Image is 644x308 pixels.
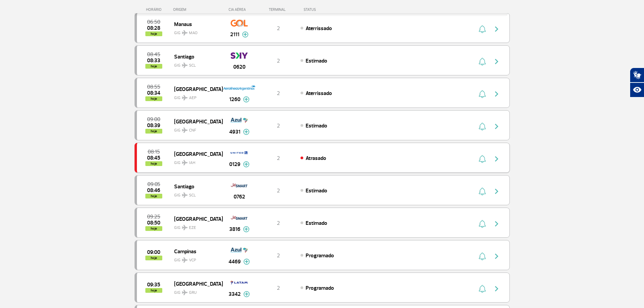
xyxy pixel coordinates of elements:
[147,188,160,193] span: 2025-10-01 08:46:00
[306,155,326,162] span: Atrasado
[479,122,486,131] img: sino-painel-voo.svg
[229,258,241,266] span: 4469
[306,57,327,64] span: Estimado
[229,290,241,298] span: 3342
[243,161,249,167] img: mais-info-painel-voo.svg
[493,155,501,163] img: seta-direita-painel-voo.svg
[174,149,217,158] span: [GEOGRAPHIC_DATA]
[630,68,644,97] div: Plugin de acessibilidade da Hand Talk.
[137,7,173,12] div: HORÁRIO
[243,226,249,232] img: mais-info-painel-voo.svg
[174,156,217,166] span: GIG
[306,25,332,32] span: Aterrissado
[479,155,486,163] img: sino-painel-voo.svg
[229,160,240,168] span: 0129
[189,257,196,263] span: VCP
[306,220,327,227] span: Estimado
[182,290,188,295] img: destiny_airplane.svg
[147,91,160,95] span: 2025-10-01 08:34:23
[147,250,160,255] span: 2025-10-01 09:00:00
[243,259,250,265] img: mais-info-painel-voo.svg
[147,58,160,63] span: 2025-10-01 08:33:00
[148,149,160,154] span: 2025-10-01 08:15:00
[189,63,196,69] span: SCL
[306,122,327,129] span: Estimado
[493,220,501,228] img: seta-direita-painel-voo.svg
[493,57,501,66] img: seta-direita-painel-voo.svg
[233,63,245,71] span: 0620
[479,90,486,98] img: sino-painel-voo.svg
[145,226,162,231] span: hoje
[174,85,217,93] span: [GEOGRAPHIC_DATA]
[306,252,334,259] span: Programado
[174,189,217,198] span: GIG
[182,127,188,133] img: destiny_airplane.svg
[174,124,217,134] span: GIG
[189,192,196,198] span: SCL
[243,96,249,102] img: mais-info-painel-voo.svg
[277,252,280,259] span: 2
[493,285,501,293] img: seta-direita-painel-voo.svg
[182,30,188,35] img: destiny_airplane.svg
[145,288,162,293] span: hoje
[277,57,280,64] span: 2
[234,193,245,201] span: 0762
[174,279,217,288] span: [GEOGRAPHIC_DATA]
[174,286,217,296] span: GIG
[174,91,217,101] span: GIG
[147,220,160,225] span: 2025-10-01 08:50:00
[174,214,217,223] span: [GEOGRAPHIC_DATA]
[277,25,280,32] span: 2
[145,194,162,198] span: hoje
[189,290,197,296] span: GRU
[493,122,501,131] img: seta-direita-painel-voo.svg
[229,95,240,103] span: 1260
[306,285,334,291] span: Programado
[147,52,160,57] span: 2025-10-01 08:45:00
[277,90,280,97] span: 2
[182,257,188,263] img: destiny_airplane.svg
[277,122,280,129] span: 2
[182,225,188,230] img: destiny_airplane.svg
[145,129,162,134] span: hoje
[174,20,217,28] span: Manaus
[243,291,250,297] img: mais-info-painel-voo.svg
[479,252,486,260] img: sino-painel-voo.svg
[306,187,327,194] span: Estimado
[147,182,160,187] span: 2025-10-01 09:05:00
[229,225,240,233] span: 3816
[145,161,162,166] span: hoje
[493,90,501,98] img: seta-direita-painel-voo.svg
[630,68,644,82] button: Abrir tradutor de língua de sinais.
[243,129,249,135] img: mais-info-painel-voo.svg
[630,82,644,97] button: Abrir recursos assistivos.
[182,63,188,68] img: destiny_airplane.svg
[147,26,160,30] span: 2025-10-01 08:28:36
[189,30,197,36] span: MAO
[277,285,280,291] span: 2
[174,254,217,263] span: GIG
[242,31,248,38] img: mais-info-painel-voo.svg
[493,25,501,33] img: seta-direita-painel-voo.svg
[229,128,240,136] span: 4931
[182,192,188,198] img: destiny_airplane.svg
[256,7,300,12] div: TERMINAL
[174,52,217,61] span: Santiago
[147,123,160,128] span: 2025-10-01 08:39:00
[189,160,195,166] span: IAH
[277,187,280,194] span: 2
[230,30,239,39] span: 2111
[277,155,280,162] span: 2
[479,285,486,293] img: sino-painel-voo.svg
[189,225,196,231] span: EZE
[174,247,217,256] span: Campinas
[147,85,160,89] span: 2025-10-01 08:55:00
[182,160,188,165] img: destiny_airplane.svg
[479,25,486,33] img: sino-painel-voo.svg
[189,95,196,101] span: AEP
[479,220,486,228] img: sino-painel-voo.svg
[147,117,160,122] span: 2025-10-01 09:00:00
[145,31,162,36] span: hoje
[173,7,222,12] div: ORIGEM
[174,221,217,231] span: GIG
